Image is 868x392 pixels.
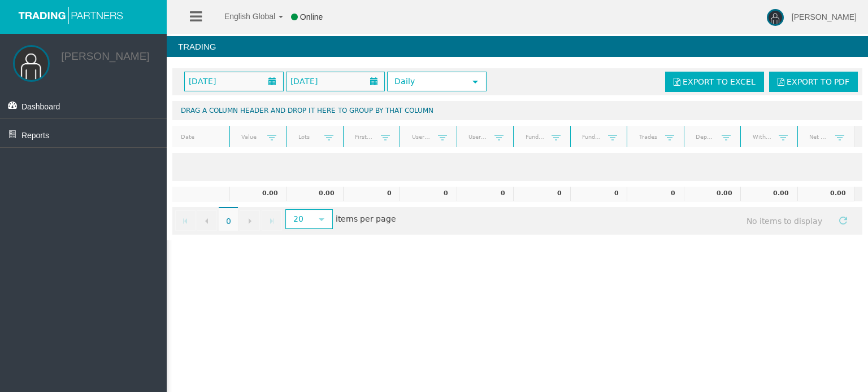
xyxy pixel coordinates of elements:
[802,129,835,144] a: Net Deposits
[683,77,756,86] span: Export to Excel
[767,9,784,26] img: user-image
[400,187,457,201] td: 0
[575,129,608,144] a: Funded accouns(email)
[769,72,858,92] a: Export to PDF
[792,12,857,21] span: [PERSON_NAME]
[317,215,326,224] span: select
[745,129,778,144] a: Withdrawals USD
[18,18,27,27] img: logo_orange.svg
[229,187,287,201] td: 0.00
[210,12,275,21] span: English Global
[21,102,60,111] span: Dashboard
[240,210,260,231] a: Go to the next page
[235,129,267,144] a: Value
[518,129,551,144] a: Funded accouns
[287,210,311,228] span: 20
[689,129,722,144] a: Deposits
[388,73,465,90] span: Daily
[740,187,797,201] td: 0.00
[245,217,254,226] span: Go to the next page
[31,65,40,74] img: tab_domain_overview_orange.svg
[736,210,833,231] span: No items to display
[61,50,149,62] a: [PERSON_NAME]
[300,12,323,21] span: Online
[513,187,570,201] td: 0
[839,216,848,225] span: Refresh
[665,72,764,92] a: Export to Excel
[29,29,124,38] div: Domain: [DOMAIN_NAME]
[43,67,101,74] div: Domain Overview
[632,129,665,144] a: Trades
[185,73,219,89] span: [DATE]
[202,217,211,226] span: Go to the previous page
[112,65,121,74] img: tab_keywords_by_traffic_grey.svg
[797,187,854,201] td: 0.00
[262,210,282,231] a: Go to the last page
[175,210,196,231] a: Go to the first page
[348,129,381,144] a: First trade
[627,187,684,201] td: 0
[471,77,480,86] span: select
[787,77,849,86] span: Export to PDF
[167,36,868,57] h4: Trading
[32,18,55,27] div: v 4.0.25
[14,6,127,24] img: logo.svg
[172,101,862,120] div: Drag a column header and drop it here to group by that column
[267,217,276,226] span: Go to the last page
[343,187,400,201] td: 0
[287,73,321,89] span: [DATE]
[834,210,853,230] a: Refresh
[457,187,514,201] td: 0
[405,129,437,144] a: Users traded
[684,187,741,201] td: 0.00
[283,210,396,229] span: items per page
[286,187,343,201] td: 0.00
[570,187,627,201] td: 0
[18,29,27,38] img: website_grey.svg
[197,210,217,231] a: Go to the previous page
[21,131,49,140] span: Reports
[174,130,228,145] a: Date
[462,129,494,144] a: Users traded (email)
[291,129,324,144] a: Lots
[181,217,190,226] span: Go to the first page
[125,67,190,74] div: Keywords by Traffic
[219,207,238,231] span: 0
